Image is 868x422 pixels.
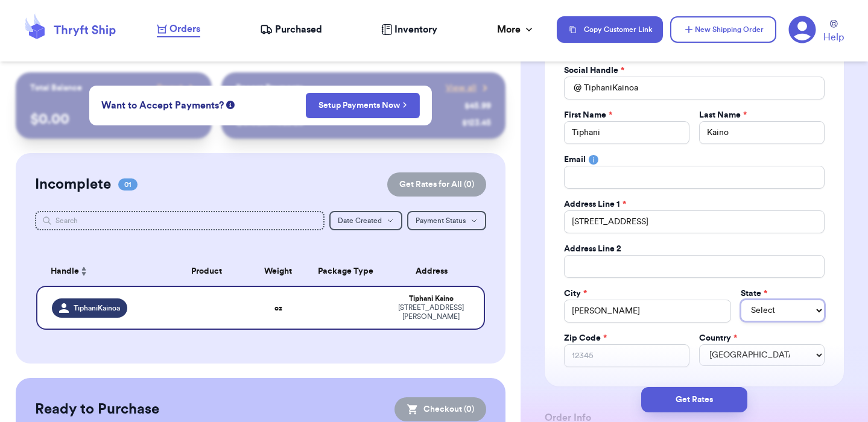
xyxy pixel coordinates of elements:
span: Handle [51,265,79,278]
th: Package Type [305,257,386,286]
th: Address [386,257,485,286]
label: Zip Code [564,332,607,344]
button: New Shipping Order [670,16,776,43]
button: Payment Status [407,211,486,230]
button: Sort ascending [79,264,89,279]
label: Country [699,332,737,344]
input: 12345 [564,344,689,367]
div: Tiphani Kaino [393,294,469,303]
span: 01 [118,178,138,191]
span: View all [446,82,477,94]
div: @ [564,77,581,99]
div: $ 123.45 [462,117,491,129]
span: Orders [169,22,200,36]
span: Payout [157,82,183,94]
span: Date Created [338,217,382,224]
span: TiphaniKainoa [74,303,120,313]
p: $ 0.00 [30,110,197,129]
th: Weight [252,257,305,286]
h2: Ready to Purchase [35,400,159,419]
label: City [564,288,587,300]
button: Checkout (0) [394,397,486,421]
p: Recent Payments [236,82,303,94]
a: Inventory [381,22,437,37]
th: Product [162,257,252,286]
h2: Incomplete [35,175,111,194]
div: $ 45.99 [464,100,491,112]
span: Purchased [275,22,322,37]
label: Address Line 2 [564,243,621,255]
label: Last Name [699,109,747,121]
label: Address Line 1 [564,198,626,210]
a: Setup Payments Now [318,99,407,112]
a: Purchased [260,22,322,37]
span: Payment Status [416,217,466,224]
span: Inventory [394,22,437,37]
button: Copy Customer Link [557,16,663,43]
input: Search [35,211,325,230]
div: More [497,22,535,37]
button: Setup Payments Now [306,93,420,118]
a: Help [823,20,844,45]
p: Total Balance [30,82,82,94]
a: Payout [157,82,197,94]
button: Get Rates for All (0) [387,172,486,197]
a: Orders [157,22,200,37]
label: Email [564,154,586,166]
label: First Name [564,109,612,121]
label: State [741,288,767,300]
a: View all [446,82,491,94]
strong: oz [274,304,282,312]
button: Get Rates [641,387,747,412]
button: Date Created [329,211,402,230]
div: [STREET_ADDRESS] [PERSON_NAME] [393,303,469,321]
label: Social Handle [564,65,624,77]
span: Want to Accept Payments? [101,98,224,113]
span: Help [823,30,844,45]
